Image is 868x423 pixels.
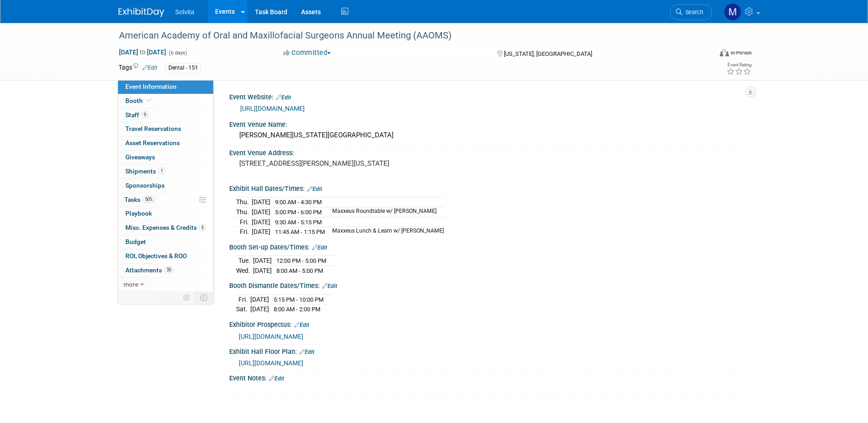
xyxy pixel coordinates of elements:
[236,207,252,217] td: Thu.
[125,83,177,90] span: Event Information
[724,3,741,21] img: Matthew Burns
[240,105,305,112] a: [URL][DOMAIN_NAME]
[147,98,151,103] i: Booth reservation complete
[124,196,155,203] span: Tasks
[280,48,334,58] button: Committed
[229,279,750,291] div: Booth Dismantle Dates/Times:
[124,281,138,288] span: more
[252,197,270,207] td: [DATE]
[229,345,750,357] div: Exhibit Hall Floor Plan:
[274,296,323,303] span: 5:15 PM - 10:00 PM
[236,197,252,207] td: Thu.
[118,207,213,221] a: Playbook
[730,49,752,56] div: In-Person
[252,217,270,227] td: [DATE]
[670,4,712,20] a: Search
[229,371,750,383] div: Event Notes:
[168,50,187,56] span: (6 days)
[119,63,157,73] td: Tags
[166,63,201,73] div: Dental - 151
[276,94,291,101] a: Edit
[118,235,213,249] a: Budget
[275,228,325,235] span: 11:45 AM - 1:15 PM
[125,224,206,231] span: Misc. Expenses & Credits
[275,199,322,206] span: 9:00 AM - 4:30 PM
[720,49,729,56] img: Format-Inperson.png
[276,257,326,264] span: 12:00 PM - 5:00 PM
[143,196,155,203] span: 50%
[125,139,180,146] span: Asset Reservations
[253,256,272,266] td: [DATE]
[252,207,270,217] td: [DATE]
[118,165,213,179] a: Shipments1
[125,97,153,104] span: Booth
[239,333,303,340] a: [URL][DOMAIN_NAME]
[253,266,272,275] td: [DATE]
[118,221,213,235] a: Misc. Expenses & Credits5
[164,266,173,273] span: 35
[125,153,155,161] span: Giveaways
[125,168,165,175] span: Shipments
[236,304,250,314] td: Sat.
[275,209,322,216] span: 5:00 PM - 6:00 PM
[229,182,750,194] div: Exhibit Hall Dates/Times:
[276,267,323,274] span: 8:00 AM - 5:00 PM
[118,80,213,94] a: Event Information
[250,304,269,314] td: [DATE]
[118,136,213,150] a: Asset Reservations
[118,108,213,122] a: Staff9
[229,318,750,330] div: Exhibitor Prospectus:
[274,306,320,313] span: 8:00 AM - 2:00 PM
[118,151,213,164] a: Giveaways
[229,118,750,129] div: Event Venue Name:
[125,125,181,132] span: Travel Reservations
[118,249,213,263] a: ROI, Objectives & ROO
[504,50,592,57] span: [US_STATE], [GEOGRAPHIC_DATA]
[118,122,213,136] a: Travel Reservations
[125,182,165,189] span: Sponsorships
[658,48,752,61] div: Event Format
[236,266,253,275] td: Wed.
[307,186,322,192] a: Edit
[239,159,436,168] pre: [STREET_ADDRESS][PERSON_NAME][US_STATE]
[236,128,743,142] div: [PERSON_NAME][US_STATE][GEOGRAPHIC_DATA]
[141,111,148,118] span: 9
[125,252,187,260] span: ROI, Objectives & ROO
[239,359,303,367] a: [URL][DOMAIN_NAME]
[119,8,164,17] img: ExhibitDay
[269,375,284,382] a: Edit
[252,227,270,237] td: [DATE]
[682,9,703,16] span: Search
[179,292,195,304] td: Personalize Event Tab Strip
[322,283,337,289] a: Edit
[229,240,750,252] div: Booth Set-up Dates/Times:
[116,27,698,44] div: American Academy of Oral and Maxillofacial Surgeons Annual Meeting (AAOMS)
[229,90,750,102] div: Event Website:
[125,210,152,217] span: Playbook
[194,292,213,304] td: Toggle Event Tabs
[158,168,165,174] span: 1
[236,217,252,227] td: Fri.
[118,193,213,207] a: Tasks50%
[118,278,213,292] a: more
[236,227,252,237] td: Fri.
[294,322,309,328] a: Edit
[229,146,750,157] div: Event Venue Address:
[125,266,173,274] span: Attachments
[125,111,148,119] span: Staff
[236,256,253,266] td: Tue.
[175,8,194,16] span: Solvita
[118,94,213,108] a: Booth
[199,224,206,231] span: 5
[327,207,444,217] td: Maxxeus Roundtable w/ [PERSON_NAME]
[125,238,146,245] span: Budget
[727,63,751,67] div: Event Rating
[250,294,269,304] td: [DATE]
[138,49,147,56] span: to
[118,179,213,193] a: Sponsorships
[142,65,157,71] a: Edit
[119,48,167,56] span: [DATE] [DATE]
[312,244,327,251] a: Edit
